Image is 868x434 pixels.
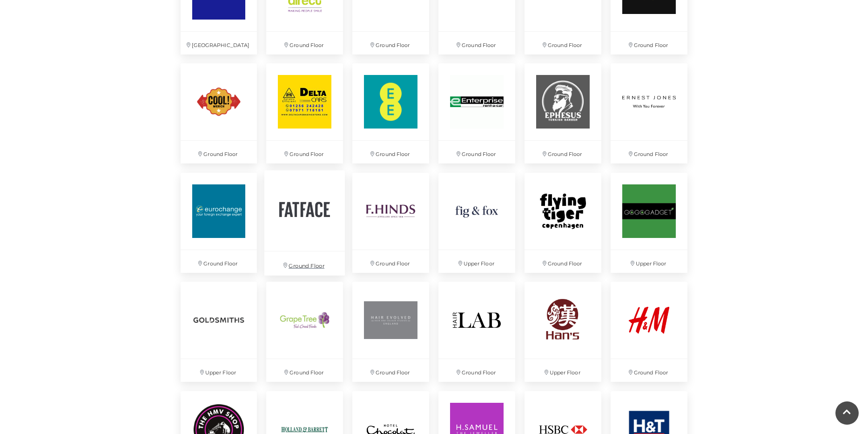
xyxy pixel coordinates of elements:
[348,277,434,387] a: Hair Evolved at Festival Place, Basingstoke Ground Floor
[262,277,348,387] a: Ground Floor
[181,359,257,382] p: Upper Floor
[348,59,434,168] a: Ground Floor
[520,168,606,278] a: Ground Floor
[181,32,257,54] p: [GEOGRAPHIC_DATA]
[611,141,687,163] p: Ground Floor
[434,277,520,387] a: Ground Floor
[352,282,429,359] img: Hair Evolved at Festival Place, Basingstoke
[611,359,687,382] p: Ground Floor
[438,359,515,382] p: Ground Floor
[438,141,515,163] p: Ground Floor
[260,165,350,280] a: Ground Floor
[611,32,687,54] p: Ground Floor
[525,250,601,273] p: Ground Floor
[181,250,257,273] p: Ground Floor
[438,32,515,54] p: Ground Floor
[176,277,262,387] a: Upper Floor
[264,251,345,275] p: Ground Floor
[520,277,606,387] a: Upper Floor
[438,250,515,273] p: Upper Floor
[352,250,429,273] p: Ground Floor
[606,277,692,387] a: Ground Floor
[525,359,601,382] p: Upper Floor
[181,141,257,163] p: Ground Floor
[606,59,692,168] a: Ground Floor
[611,250,687,273] p: Upper Floor
[176,168,262,278] a: Ground Floor
[352,32,429,54] p: Ground Floor
[176,59,262,168] a: Ground Floor
[266,32,343,54] p: Ground Floor
[266,141,343,163] p: Ground Floor
[520,59,606,168] a: Ground Floor
[352,359,429,382] p: Ground Floor
[525,32,601,54] p: Ground Floor
[266,359,343,382] p: Ground Floor
[352,141,429,163] p: Ground Floor
[348,168,434,278] a: Ground Floor
[525,141,601,163] p: Ground Floor
[434,59,520,168] a: Ground Floor
[434,168,520,278] a: Upper Floor
[262,59,348,168] a: Ground Floor
[606,168,692,278] a: Upper Floor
